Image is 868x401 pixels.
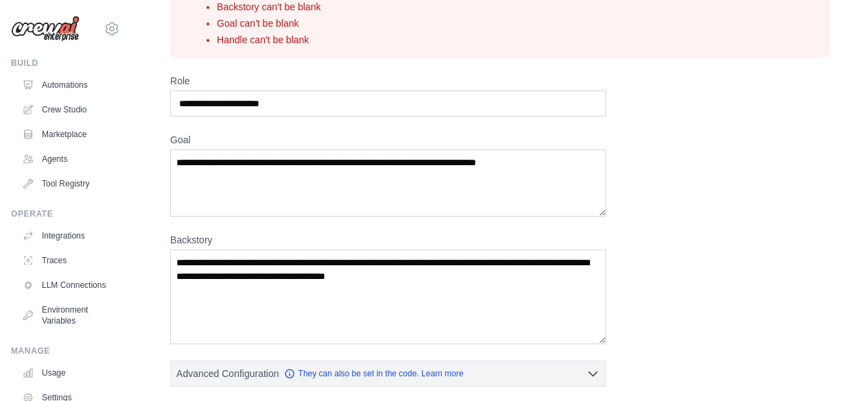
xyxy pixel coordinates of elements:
a: Automations [16,74,120,96]
li: Handle can't be blank [217,33,395,47]
a: Integrations [16,225,120,247]
li: Goal can't be blank [217,16,395,30]
a: Usage [16,362,120,384]
a: They can also be set in the code. Learn more [284,368,463,379]
button: Advanced Configuration They can also be set in the code. Learn more [171,361,605,386]
a: LLM Connections [16,274,120,296]
a: Traces [16,250,120,271]
div: Build [11,58,120,69]
div: Operate [11,208,120,219]
a: Environment Variables [16,299,120,332]
a: Marketplace [16,123,120,145]
span: Advanced Configuration [176,367,279,380]
div: Manage [11,345,120,356]
a: Crew Studio [16,99,120,121]
label: Goal [170,133,606,147]
label: Role [170,74,606,88]
label: Backstory [170,233,606,247]
a: Agents [16,148,120,170]
a: Tool Registry [16,173,120,195]
img: Logo [11,16,80,42]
